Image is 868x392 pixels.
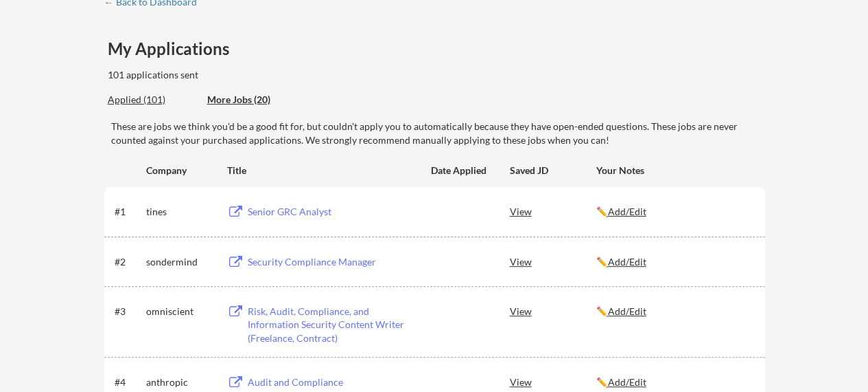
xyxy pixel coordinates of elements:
[431,164,491,177] div: Date Applied
[596,205,753,219] div: ✏️
[111,120,765,146] div: These are jobs we think you'd be a good fit for, but couldn't apply you to automatically because ...
[115,375,141,389] div: #4
[608,305,646,317] u: Add/Edit
[108,68,373,82] div: 101 applications sent
[207,93,308,107] div: More Jobs (20)
[596,164,753,177] div: Your Notes
[108,93,197,107] div: These are all the jobs you've been applied to so far.
[115,205,141,219] div: #1
[146,375,215,389] div: anthropic
[248,205,418,219] div: Senior GRC Analyst
[108,41,244,57] div: My Applications
[248,375,418,389] div: Audit and Compliance
[510,199,596,224] div: View
[115,255,141,269] div: #2
[207,93,308,107] div: These are job applications we think you'd be a good fit for, but couldn't apply you to automatica...
[146,205,215,219] div: tines
[146,255,215,269] div: sondermind
[608,376,646,388] u: Add/Edit
[510,298,596,323] div: View
[608,206,646,217] u: Add/Edit
[510,249,596,274] div: View
[227,164,418,177] div: Title
[146,305,215,318] div: omniscient
[510,157,596,182] div: Saved JD
[248,255,418,269] div: Security Compliance Manager
[596,305,753,318] div: ✏️
[146,164,215,177] div: Company
[596,255,753,269] div: ✏️
[596,375,753,389] div: ✏️
[608,256,646,268] u: Add/Edit
[115,305,141,318] div: #3
[248,305,418,345] div: Risk, Audit, Compliance, and Information Security Content Writer (Freelance, Contract)
[108,93,197,107] div: Applied (101)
